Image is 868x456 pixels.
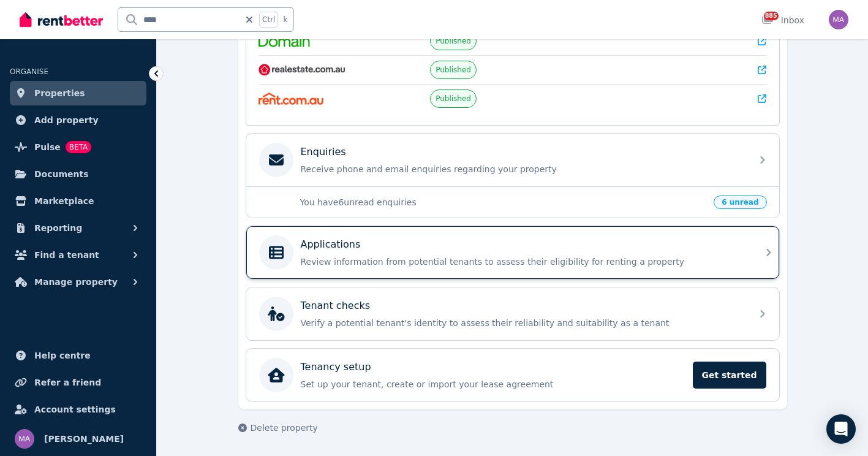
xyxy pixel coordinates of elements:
[20,10,103,29] img: RentBetter
[246,226,779,279] a: ApplicationsReview information from potential tenants to assess their eligibility for renting a p...
[283,15,287,25] span: k
[44,431,124,446] span: [PERSON_NAME]
[34,86,85,101] span: Properties
[34,221,82,235] span: Reporting
[761,14,804,26] div: Inbox
[764,12,779,20] span: 885
[10,67,48,76] span: ORGANISE
[10,189,146,213] a: Marketplace
[10,81,146,105] a: Properties
[251,422,318,434] span: Delete property
[829,10,848,29] img: Marc Angelone
[259,93,324,105] img: Rent.com.au
[66,141,91,153] span: BETA
[246,349,779,401] a: Tenancy setupSet up your tenant, create or import your lease agreementGet started
[34,194,94,208] span: Marketplace
[826,414,856,444] div: Open Intercom Messenger
[301,360,371,374] p: Tenancy setup
[301,317,744,329] p: Verify a potential tenant's identity to assess their reliability and suitability as a tenant
[259,35,310,47] img: Domain.com.au
[301,237,361,252] p: Applications
[34,248,99,262] span: Find a tenant
[301,298,371,313] p: Tenant checks
[34,375,101,390] span: Refer a friend
[10,243,146,267] button: Find a tenant
[259,12,278,28] span: Ctrl
[301,163,744,175] p: Receive phone and email enquiries regarding your property
[34,140,61,154] span: Pulse
[246,287,779,340] a: Tenant checksVerify a potential tenant's identity to assess their reliability and suitability as ...
[10,135,146,159] a: PulseBETA
[301,145,346,159] p: Enquiries
[10,343,146,368] a: Help centre
[301,256,744,268] p: Review information from potential tenants to assess their eligibility for renting a property
[34,113,99,127] span: Add property
[10,270,146,294] button: Manage property
[34,275,118,289] span: Manage property
[300,196,707,208] p: You have 6 unread enquiries
[10,108,146,132] a: Add property
[301,378,685,390] p: Set up your tenant, create or import your lease agreement
[34,167,89,181] span: Documents
[10,216,146,240] button: Reporting
[246,134,779,186] a: EnquiriesReceive phone and email enquiries regarding your property
[259,64,346,76] img: RealEstate.com.au
[34,348,91,363] span: Help centre
[436,94,471,104] span: Published
[10,370,146,395] a: Refer a friend
[693,362,766,389] span: Get started
[34,402,116,417] span: Account settings
[15,429,34,449] img: Marc Angelone
[436,65,471,75] span: Published
[436,36,471,46] span: Published
[10,162,146,186] a: Documents
[10,397,146,422] a: Account settings
[238,422,318,434] button: Delete property
[714,196,766,209] span: 6 unread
